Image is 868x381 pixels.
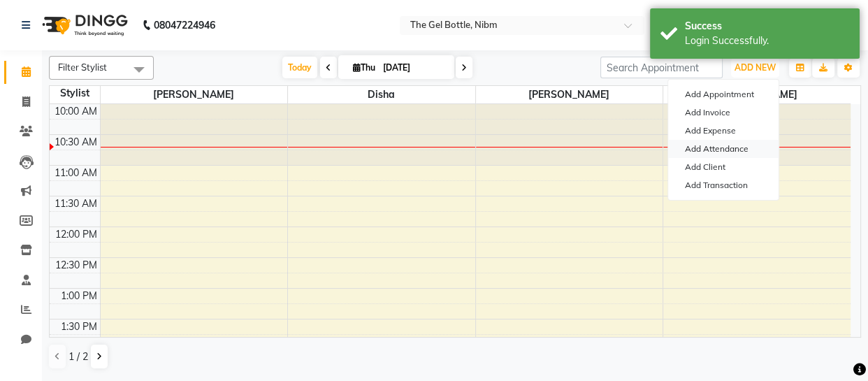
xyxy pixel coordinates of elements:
[668,122,779,140] a: Add Expense
[52,166,100,180] div: 11:00 AM
[685,19,849,34] div: Success
[58,319,100,334] div: 1:30 PM
[52,196,100,211] div: 11:30 AM
[731,58,779,78] button: ADD NEW
[668,103,779,122] a: Add Invoice
[663,86,851,103] span: [PERSON_NAME]
[36,6,131,45] img: logo
[735,62,776,73] span: ADD NEW
[668,85,779,103] button: Add Appointment
[668,140,779,158] a: Add Attendance
[668,158,779,176] a: Add Client
[154,6,215,45] b: 08047224946
[68,350,88,364] span: 1 / 2
[52,135,100,150] div: 10:30 AM
[58,62,107,73] span: Filter Stylist
[52,258,100,273] div: 12:30 PM
[50,86,100,101] div: Stylist
[476,86,663,103] span: [PERSON_NAME]
[668,176,779,194] a: Add Transaction
[101,86,288,103] span: [PERSON_NAME]
[379,57,449,78] input: 2025-09-04
[58,289,100,303] div: 1:00 PM
[288,86,475,103] span: Disha
[52,104,100,119] div: 10:00 AM
[52,227,100,242] div: 12:00 PM
[685,34,849,48] div: Login Successfully.
[600,57,723,78] input: Search Appointment
[282,57,317,78] span: Today
[349,62,379,73] span: Thu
